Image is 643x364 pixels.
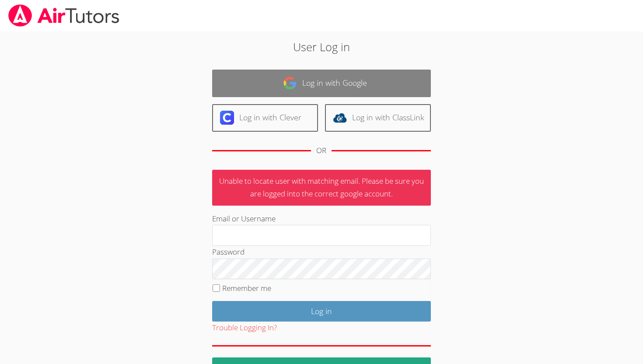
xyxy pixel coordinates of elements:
[212,301,431,322] input: Log in
[222,283,271,293] label: Remember me
[148,38,495,55] h2: User Log in
[283,76,297,90] img: google-logo-50288ca7cdecda66e5e0955fdab243c47b7ad437acaf1139b6f446037453330a.svg
[212,104,318,132] a: Log in with Clever
[325,104,431,132] a: Log in with ClassLink
[7,4,120,27] img: airtutors_banner-c4298cdbf04f3fff15de1276eac7730deb9818008684d7c2e4769d2f7ddbe033.png
[316,144,326,157] div: OR
[333,111,347,125] img: classlink-logo-d6bb404cc1216ec64c9a2012d9dc4662098be43eaf13dc465df04b49fa7ab582.svg
[220,111,234,125] img: clever-logo-6eab21bc6e7a338710f1a6ff85c0baf02591cd810cc4098c63d3a4b26e2feb20.svg
[212,322,277,334] button: Trouble Logging In?
[212,213,276,224] label: Email or Username
[212,247,245,257] label: Password
[212,70,431,97] a: Log in with Google
[212,170,431,206] p: Unable to locate user with matching email. Please be sure you are logged into the correct google ...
